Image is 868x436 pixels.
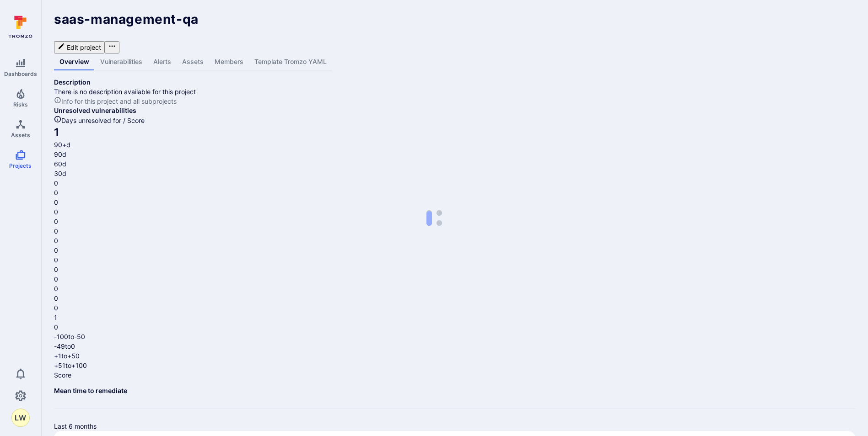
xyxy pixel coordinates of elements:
div: 1 [54,313,855,322]
h2: Unresolved vulnerabilities [54,106,855,115]
button: Options menu [105,41,119,53]
div: +1 to +50 [54,351,855,361]
button: LW [11,409,30,427]
span: Assets [11,132,30,138]
button: Edit project [54,41,105,53]
div: 0 [54,255,855,265]
a: Edit project [54,43,105,51]
span: Last 6 months [54,422,97,430]
h2: Description [54,78,855,87]
div: 0 [54,322,855,332]
div: Project tabs [54,53,855,70]
a: Members [209,53,249,70]
div: +51 to +100 [54,361,855,370]
a: Assets [177,53,209,70]
div: 0 [54,303,855,313]
div: 0 [54,197,855,207]
div: 90 d [54,149,855,159]
a: Overview [54,53,95,70]
div: 0 [54,188,855,197]
div: 0 [54,284,855,293]
span: Number of vulnerabilities in status ‘Open’ ‘Triaged’ and ‘In process’ divided by score and scanne... [54,117,61,124]
div: 0 [54,217,855,226]
p: Score [54,370,855,380]
h2: Mean time to remediate [54,386,855,395]
span: saas-management-qa [54,11,199,27]
div: Ling Wang [11,409,30,427]
div: 0 [54,274,855,284]
div: 0 [54,265,855,274]
div: Collapse description [54,78,855,96]
div: 0 [54,207,855,217]
div: 0 [54,236,855,245]
div: 30 d [54,169,855,178]
div: 90+ d [54,140,855,149]
span: Projects [9,162,32,169]
span: Days unresolved for / Score [61,117,145,124]
div: -100 to -50 [54,332,855,341]
div: 60 d [54,159,855,169]
span: 1 [54,126,59,139]
a: Alerts [148,53,177,70]
div: 0 [54,226,855,236]
a: Vulnerabilities [95,53,148,70]
div: 0 [54,293,855,303]
a: Template Tromzo YAML [249,53,332,70]
span: Risks [13,101,28,108]
div: -49 to 0 [54,341,855,351]
span: Info for this project and all subprojects [61,97,177,105]
span: There is no description available for this project [54,88,196,96]
div: 0 [54,178,855,188]
div: 0 [54,245,855,255]
span: Dashboards [4,70,37,77]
